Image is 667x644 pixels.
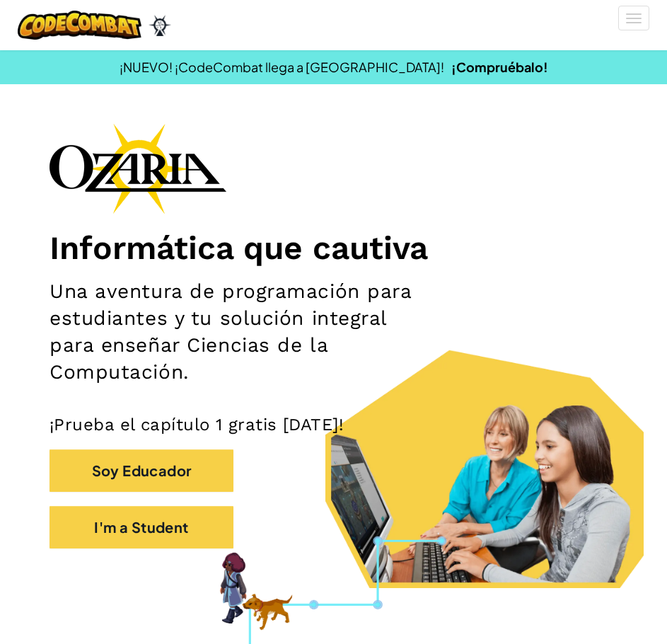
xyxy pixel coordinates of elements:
span: ¡NUEVO! ¡CodeCombat llega a [GEOGRAPHIC_DATA]! [120,59,444,75]
button: I'm a Student [50,506,233,548]
img: Ozaria [149,15,171,36]
h1: Informática que cautiva [50,228,617,268]
img: Ozaria branding logo [50,123,226,214]
p: ¡Prueba el capítulo 1 gratis [DATE]! [50,414,617,435]
button: Soy Educador [50,449,233,492]
a: ¡Compruébalo! [451,59,548,75]
img: CodeCombat logo [18,11,141,40]
h2: Una aventura de programación para estudiantes y tu solución integral para enseñar Ciencias de la ... [50,278,430,386]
